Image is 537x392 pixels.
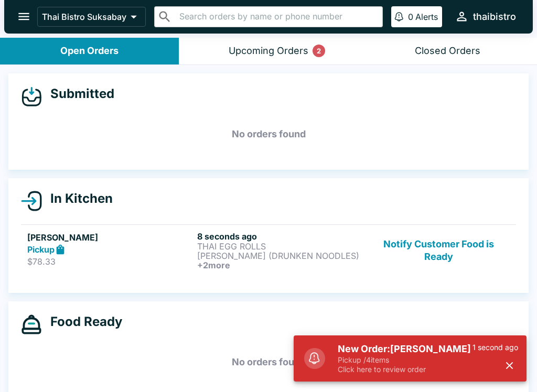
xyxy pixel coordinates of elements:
[42,314,122,330] h4: Food Ready
[27,256,193,267] p: $78.33
[10,3,37,30] button: open drawer
[197,251,363,260] p: [PERSON_NAME] (DRUNKEN NOODLES)
[338,365,472,374] p: Click here to review order
[42,12,126,22] p: Thai Bistro Suksabay
[21,224,516,276] a: [PERSON_NAME]Pickup$78.338 seconds agoTHAI EGG ROLLS[PERSON_NAME] (DRUNKEN NOODLES)+2moreNotify C...
[42,191,113,206] h4: In Kitchen
[408,12,413,22] p: 0
[27,244,55,255] strong: Pickup
[338,355,472,365] p: Pickup / 4 items
[21,115,516,153] h5: No orders found
[27,231,193,244] h5: [PERSON_NAME]
[42,86,114,102] h4: Submitted
[21,343,516,381] h5: No orders found
[415,45,480,57] div: Closed Orders
[176,9,378,24] input: Search orders by name or phone number
[472,343,518,352] p: 1 second ago
[415,12,438,22] p: Alerts
[368,231,510,270] button: Notify Customer Food is Ready
[450,5,520,28] button: thaibistro
[197,242,363,251] p: THAI EGG ROLLS
[317,46,321,56] p: 2
[338,343,472,355] h5: New Order: [PERSON_NAME]
[473,10,516,23] div: thaibistro
[229,45,308,57] div: Upcoming Orders
[197,260,363,270] h6: + 2 more
[37,7,146,27] button: Thai Bistro Suksabay
[60,45,119,57] div: Open Orders
[197,231,363,242] h6: 8 seconds ago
